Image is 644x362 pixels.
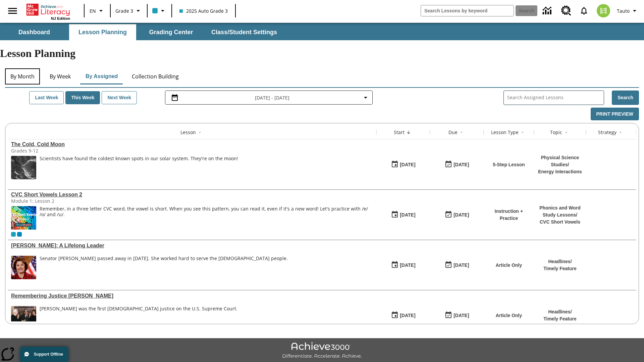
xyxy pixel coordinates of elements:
[11,192,373,198] a: CVC Short Vowels Lesson 2, Lessons
[40,206,373,218] p: Remember, in a three letter CVC word, the vowel is short. When you see this pattern, you can read...
[34,352,63,357] span: Support Offline
[496,262,522,269] p: Article Only
[405,128,413,136] button: Sort
[453,261,469,269] div: [DATE]
[458,128,466,136] button: Sort
[507,93,604,103] input: Search Assigned Lessons
[11,232,16,237] div: Current Class
[40,206,373,230] div: Remember, in a three letter CVC word, the vowel is short. When you see this pattern, you can read...
[3,1,22,21] button: Open side menu
[11,293,373,299] a: Remembering Justice O'Connor, Lessons
[282,342,362,359] img: Achieve3000 Differentiate Accelerate Achieve
[87,5,108,17] button: Language: EN, Select a language
[11,198,112,204] div: Module 1: Lesson 2
[40,156,238,179] div: Scientists have found the coldest known spots in our solar system. They're on the moon!
[557,2,575,20] a: Resource Center, Will open in new tab
[539,2,557,20] a: Data Center
[389,208,418,221] button: 08/19/25: First time the lesson was available
[400,311,415,320] div: [DATE]
[493,161,525,168] p: 5-Step Lesson
[255,94,289,101] span: [DATE] - [DATE]
[389,309,418,322] button: 08/19/25: First time the lesson was available
[26,3,70,16] a: Home
[496,312,522,319] p: Article Only
[65,91,100,104] button: This Week
[442,309,471,322] button: 08/19/25: Last day the lesson can be accessed
[40,306,237,329] div: Sandra Day O'Connor was the first female justice on the U.S. Supreme Court.
[115,7,133,14] span: Grade 3
[40,256,288,261] div: Senator [PERSON_NAME] passed away in [DATE]. She worked hard to serve the [DEMOGRAPHIC_DATA] people.
[453,161,469,169] div: [DATE]
[113,5,145,17] button: Grade: Grade 3, Select a grade
[400,211,415,219] div: [DATE]
[597,4,610,17] img: avatar image
[442,259,471,271] button: 08/19/25: Last day the lesson can be accessed
[11,156,36,179] img: image
[453,311,469,320] div: [DATE]
[394,129,405,136] div: Start
[1,24,68,40] button: Dashboard
[617,7,630,14] span: Tauto
[537,219,583,226] p: CVC Short Vowels
[543,258,577,265] p: Headlines /
[168,94,370,102] button: Select the date range menu item
[80,68,123,84] button: By Assigned
[442,208,471,221] button: 08/19/25: Last day the lesson can be accessed
[40,256,288,279] div: Senator Dianne Feinstein passed away in September 2023. She worked hard to serve the American peo...
[11,192,373,198] div: CVC Short Vowels Lesson 2
[519,128,527,136] button: Sort
[126,68,184,84] button: Collection Building
[40,156,238,162] div: Scientists have found the coldest known spots in our solar system. They're on the moon!
[69,24,136,40] button: Lesson Planning
[389,259,418,271] button: 08/19/25: First time the lesson was available
[206,24,282,40] button: Class/Student Settings
[26,2,70,20] div: Home
[448,129,458,136] div: Due
[150,5,169,17] button: Class color is light blue. Change class color
[543,315,577,322] p: Timely Feature
[453,211,469,219] div: [DATE]
[400,261,415,269] div: [DATE]
[543,265,577,272] p: Timely Feature
[40,306,237,312] div: [PERSON_NAME] was the first [DEMOGRAPHIC_DATA] justice on the U.S. Supreme Court.
[389,158,418,171] button: 08/20/25: First time the lesson was available
[591,108,639,121] button: Print Preview
[138,24,205,40] button: Grading Center
[593,2,614,19] button: Select a new avatar
[5,68,40,84] button: By Month
[614,5,641,17] button: Profile/Settings
[11,141,373,147] div: The Cold, Cold Moon
[421,5,514,16] input: search field
[179,7,228,14] span: 2025 Auto Grade 3
[612,90,639,105] button: Search
[196,128,204,136] button: Sort
[102,91,137,104] button: Next Week
[598,129,616,136] div: Strategy
[562,128,570,136] button: Sort
[180,129,196,136] div: Lesson
[616,128,625,136] button: Sort
[43,68,77,84] button: By Week
[487,208,531,222] p: Instruction + Practice
[537,204,583,219] p: Phonics and Word Study Lessons /
[442,158,471,171] button: 08/20/25: Last day the lesson can be accessed
[20,347,68,362] button: Support Offline
[11,256,36,279] img: Senator Dianne Feinstein of California smiles with the U.S. flag behind her.
[11,147,112,154] div: Grades 9-12
[537,154,583,168] p: Physical Science Studies /
[17,232,22,237] div: OL 2025 Auto Grade 4
[51,16,70,20] span: NJ Edition
[11,243,373,249] a: Dianne Feinstein: A Lifelong Leader, Lessons
[575,2,593,19] a: Notifications
[11,306,36,329] img: Chief Justice Warren Burger, wearing a black robe, holds up his right hand and faces Sandra Day O...
[550,129,562,136] div: Topic
[537,168,583,175] p: Energy Interactions
[11,141,373,147] a: The Cold, Cold Moon , Lessons
[29,91,64,104] button: Last Week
